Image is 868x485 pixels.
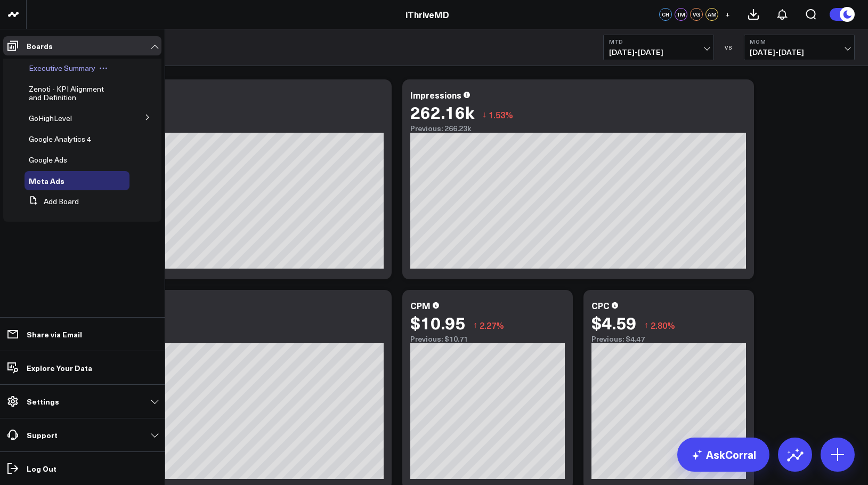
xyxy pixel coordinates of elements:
span: GoHighLevel [29,113,72,123]
button: + [721,8,734,21]
div: AM [705,8,718,21]
p: Explore Your Data [27,363,92,372]
p: Settings [27,397,59,406]
a: Log Out [3,459,161,478]
a: Executive Summary [29,64,95,72]
div: Previous: $10.71 [410,335,565,343]
div: CPC [591,300,610,311]
p: Boards [27,42,53,50]
p: Support [27,431,58,439]
div: Previous: $4.47 [591,335,746,343]
span: 2.80% [651,319,675,331]
a: iThriveMD [405,9,449,20]
span: [DATE] - [DATE] [750,48,849,56]
span: 2.27% [480,319,504,331]
button: MTD[DATE]-[DATE] [603,35,714,60]
span: Google Ads [29,155,67,165]
div: Previous: $2.85k [48,124,384,133]
button: MoM[DATE]-[DATE] [744,35,855,60]
p: Log Out [27,464,56,473]
a: Google Analytics 4 [29,135,91,143]
a: Zenoti - KPI Alignment and Definition [29,85,118,102]
span: Zenoti - KPI Alignment and Definition [29,84,104,102]
span: + [725,11,730,18]
div: CPM [410,300,431,311]
a: AskCorral [677,438,769,472]
a: GoHighLevel [29,114,72,123]
div: Impressions [410,89,461,101]
div: VG [690,8,703,21]
span: [DATE] - [DATE] [609,48,708,56]
div: VS [719,44,739,51]
div: $10.95 [410,313,465,332]
span: Meta Ads [29,175,64,186]
span: ↑ [644,318,648,332]
span: Executive Summary [29,63,95,73]
span: ↑ [473,318,477,332]
div: Previous: 266.23k [410,124,746,133]
span: 1.53% [489,109,513,120]
div: $4.59 [591,313,636,332]
a: Meta Ads [29,176,64,185]
div: Previous: 638 [48,335,384,343]
button: Add Board [25,192,79,211]
div: TM [675,8,687,21]
span: Google Analytics 4 [29,134,91,144]
div: CH [659,8,672,21]
div: 262.16k [410,102,474,122]
span: ↓ [482,108,486,122]
b: MTD [609,38,708,45]
a: Google Ads [29,156,67,164]
b: MoM [750,38,849,45]
p: Share via Email [27,330,82,338]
